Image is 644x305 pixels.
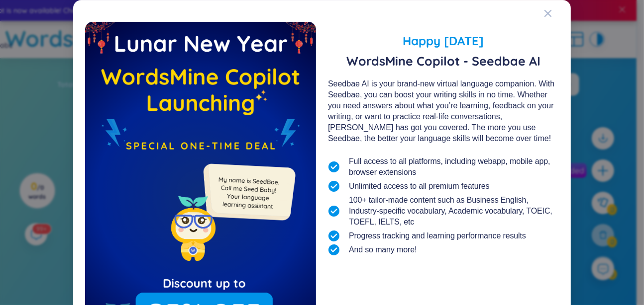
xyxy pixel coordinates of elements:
span: Progress tracking and learning performance results [349,230,526,241]
div: Seedbae AI is your brand-new virtual language companion. With Seedbae, you can boost your writing... [328,78,559,144]
span: Happy [DATE] [328,32,559,50]
span: Unlimited access to all premium features [349,181,490,192]
span: And so many more! [349,244,417,255]
img: minionSeedbaeMessage.35ffe99e.png [199,144,298,242]
span: 100+ tailor-made content such as Business English, Industry-specific vocabulary, Academic vocabul... [349,195,559,228]
span: Full access to all platforms, including webapp, mobile app, browser extensions [349,156,559,178]
span: WordsMine Copilot - Seedbae AI [328,54,559,69]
